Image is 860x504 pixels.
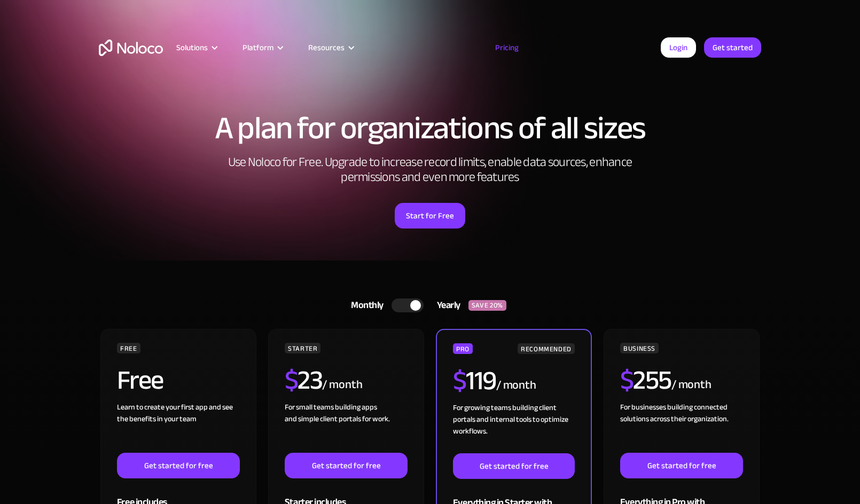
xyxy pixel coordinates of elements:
div: / month [671,376,712,393]
a: Get started for free [620,453,743,478]
div: Solutions [163,41,229,54]
div: Resources [308,41,345,54]
div: BUSINESS [620,343,659,353]
span: $ [620,355,634,405]
a: Get started [704,37,761,58]
h1: A plan for organizations of all sizes [99,112,761,144]
div: FREE [117,343,140,353]
div: For growing teams building client portals and internal tools to optimize workflows. [453,402,575,453]
h2: Use Noloco for Free. Upgrade to increase record limits, enable data sources, enhance permissions ... [216,155,644,185]
a: Get started for free [117,453,240,478]
div: Platform [229,41,295,54]
div: PRO [453,343,473,354]
span: $ [453,356,466,406]
a: Get started for free [453,453,575,479]
div: Platform [243,41,273,54]
div: Learn to create your first app and see the benefits in your team ‍ [117,401,240,453]
div: STARTER [285,343,320,353]
div: Monthly [338,297,392,313]
div: SAVE 20% [468,300,506,311]
div: Yearly [424,297,468,313]
h2: 119 [453,367,496,394]
div: For businesses building connected solutions across their organization. ‍ [620,401,743,453]
h2: 255 [620,367,671,393]
a: Start for Free [395,203,465,229]
div: Resources [295,41,366,54]
div: RECOMMENDED [518,343,575,354]
h2: 23 [285,367,323,393]
a: Pricing [482,41,532,54]
h2: Free [117,367,163,393]
div: For small teams building apps and simple client portals for work. ‍ [285,401,408,453]
div: Solutions [176,41,208,54]
div: / month [322,376,362,393]
a: home [99,40,163,56]
div: / month [496,377,536,394]
a: Get started for free [285,453,408,478]
span: $ [285,355,298,405]
a: Login [661,37,696,58]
